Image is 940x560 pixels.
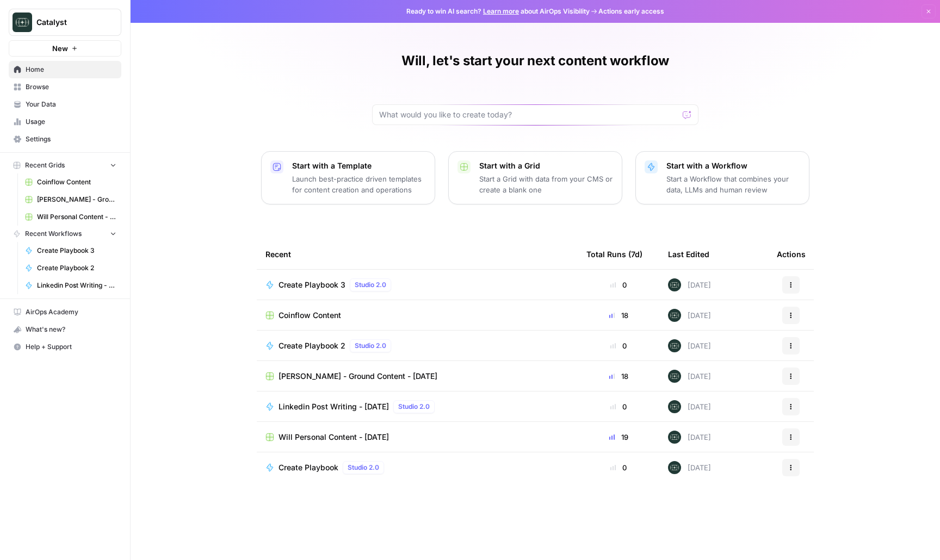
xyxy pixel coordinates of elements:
div: 18 [586,310,651,321]
span: [PERSON_NAME] - Ground Content - [DATE] [37,195,116,204]
span: Linkedin Post Writing - [DATE] [37,281,116,290]
span: Browse [26,82,116,92]
a: Usage [9,113,121,130]
span: Catalyst [36,17,102,28]
p: Start with a Grid [479,160,613,171]
img: lkqc6w5wqsmhugm7jkiokl0d6w4g [668,431,681,444]
span: Recent Workflows [25,229,82,239]
span: Coinflow Content [37,177,116,187]
span: Studio 2.0 [355,280,386,290]
div: 19 [586,432,651,443]
a: Settings [9,130,121,148]
button: Workspace: Catalyst [9,9,121,36]
a: Will Personal Content - [DATE] [265,432,569,443]
img: lkqc6w5wqsmhugm7jkiokl0d6w4g [668,309,681,322]
div: Last Edited [668,239,709,269]
img: lkqc6w5wqsmhugm7jkiokl0d6w4g [668,461,681,474]
div: 18 [586,371,651,382]
a: Create PlaybookStudio 2.0 [265,461,569,474]
a: Create Playbook 2Studio 2.0 [265,339,569,352]
a: Linkedin Post Writing - [DATE] [20,277,121,294]
span: Studio 2.0 [348,463,379,472]
a: Create Playbook 2 [20,259,121,277]
button: What's new? [9,321,121,338]
a: Linkedin Post Writing - [DATE]Studio 2.0 [265,400,569,413]
div: [DATE] [668,309,711,322]
div: [DATE] [668,431,711,444]
button: Recent Workflows [9,226,121,242]
img: lkqc6w5wqsmhugm7jkiokl0d6w4g [668,278,681,291]
span: Coinflow Content [279,310,341,321]
div: Actions [777,239,806,269]
a: Create Playbook 3 [20,242,121,259]
span: Create Playbook 3 [279,279,345,290]
img: lkqc6w5wqsmhugm7jkiokl0d6w4g [668,400,681,413]
span: Will Personal Content - [DATE] [279,432,389,443]
div: 0 [586,462,651,473]
span: AirOps Academy [26,307,116,317]
input: What would you like to create today? [379,109,678,120]
span: Create Playbook 3 [37,246,116,256]
button: Start with a WorkflowStart a Workflow that combines your data, LLMs and human review [635,151,809,204]
p: Start with a Workflow [666,160,800,171]
span: Home [26,65,116,74]
span: New [52,43,68,54]
a: AirOps Academy [9,303,121,321]
p: Launch best-practice driven templates for content creation and operations [292,173,426,195]
span: [PERSON_NAME] - Ground Content - [DATE] [279,371,437,382]
a: Home [9,61,121,78]
button: New [9,40,121,57]
div: Total Runs (7d) [586,239,642,269]
p: Start with a Template [292,160,426,171]
div: [DATE] [668,339,711,352]
p: Start a Workflow that combines your data, LLMs and human review [666,173,800,195]
img: Catalyst Logo [13,13,32,32]
a: Create Playbook 3Studio 2.0 [265,278,569,291]
span: Actions early access [598,7,664,16]
span: Create Playbook [279,462,338,473]
a: [PERSON_NAME] - Ground Content - [DATE] [265,371,569,382]
button: Help + Support [9,338,121,356]
button: Recent Grids [9,157,121,173]
a: Learn more [483,7,519,15]
div: [DATE] [668,400,711,413]
a: Your Data [9,96,121,113]
span: Recent Grids [25,160,65,170]
span: Studio 2.0 [398,402,430,412]
a: Browse [9,78,121,96]
div: 0 [586,340,651,351]
span: Linkedin Post Writing - [DATE] [279,401,389,412]
div: [DATE] [668,278,711,291]
div: 0 [586,279,651,290]
span: Create Playbook 2 [37,263,116,273]
span: Will Personal Content - [DATE] [37,212,116,222]
a: Coinflow Content [20,173,121,191]
div: What's new? [9,321,121,338]
a: [PERSON_NAME] - Ground Content - [DATE] [20,191,121,208]
div: Recent [265,239,569,269]
a: Will Personal Content - [DATE] [20,208,121,226]
div: [DATE] [668,370,711,383]
div: [DATE] [668,461,711,474]
span: Create Playbook 2 [279,340,345,351]
span: Studio 2.0 [355,341,386,351]
a: Coinflow Content [265,310,569,321]
button: Start with a GridStart a Grid with data from your CMS or create a blank one [448,151,622,204]
span: Help + Support [26,342,116,352]
p: Start a Grid with data from your CMS or create a blank one [479,173,613,195]
span: Ready to win AI search? about AirOps Visibility [406,7,590,16]
img: lkqc6w5wqsmhugm7jkiokl0d6w4g [668,370,681,383]
h1: Will, let's start your next content workflow [401,52,669,70]
div: 0 [586,401,651,412]
span: Your Data [26,99,116,109]
img: lkqc6w5wqsmhugm7jkiokl0d6w4g [668,339,681,352]
button: Start with a TemplateLaunch best-practice driven templates for content creation and operations [261,151,435,204]
span: Usage [26,117,116,127]
span: Settings [26,134,116,144]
